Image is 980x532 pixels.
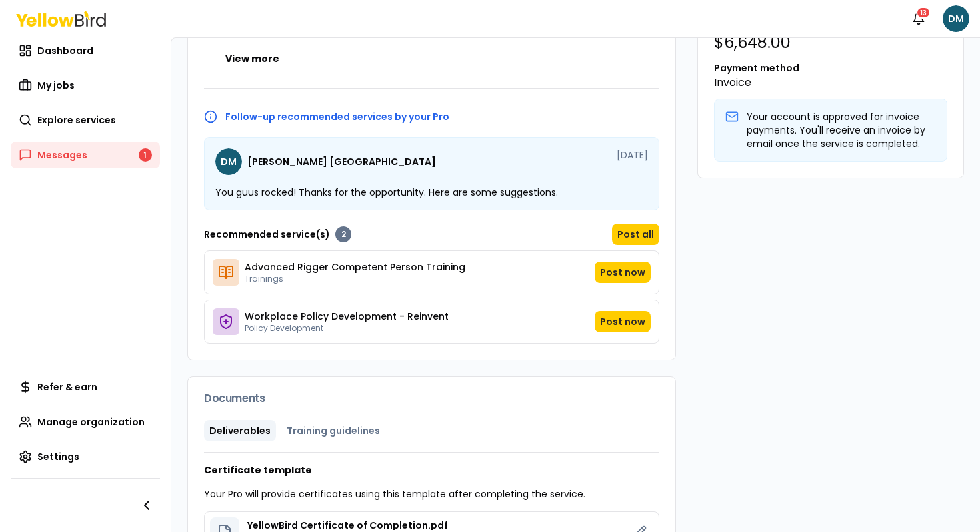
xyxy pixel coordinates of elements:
span: DM [215,148,242,175]
span: Workplace Policy Development - Reinvent [245,310,449,323]
a: Refer & earn [11,374,160,401]
div: 2 [335,226,351,242]
a: Settings [11,443,160,470]
button: 13 [905,5,932,32]
p: Recommended service(s) [204,228,330,241]
span: [PERSON_NAME] [GEOGRAPHIC_DATA] [247,157,436,166]
p: $6,648.00 [714,32,947,53]
a: Manage organization [11,409,160,435]
a: Messages1 [11,142,160,168]
span: Messages [37,148,87,162]
a: Dashboard [11,37,160,64]
div: 13 [916,7,931,19]
div: 1 [139,148,152,162]
button: Training guidelines [281,420,385,441]
span: Payment method [714,61,799,75]
button: Post now [595,262,651,283]
p: You guus rocked! Thanks for the opportunity. Here are some suggestions. [215,186,648,199]
a: Explore services [11,107,160,134]
p: Your account is approved for invoice payments. You'll receive an invoice by email once the servic... [747,110,936,150]
p: Follow-up recommended services by your Pro [225,112,449,121]
span: [DATE] [617,148,648,175]
p: YellowBird Certificate of Completion.pdf [247,521,448,530]
span: Dashboard [37,44,93,57]
button: Post now [595,311,651,332]
span: Explore services [37,113,116,127]
p: Invoice [714,75,947,91]
span: My jobs [37,79,75,92]
span: Policy Development [245,323,449,334]
button: Post all [612,224,659,245]
span: Settings [37,450,79,463]
span: Manage organization [37,415,145,429]
button: Deliverables [204,420,276,441]
p: Your Pro will provide certificates using this template after completing the service. [204,487,659,501]
span: Refer & earn [37,380,97,394]
button: View more [225,52,279,65]
a: My jobs [11,72,160,99]
span: DM [943,5,969,32]
span: Documents [204,390,265,406]
span: Advanced Rigger Competent Person Training [245,260,465,274]
h3: Certificate template [204,463,659,477]
span: Trainings [245,274,465,284]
